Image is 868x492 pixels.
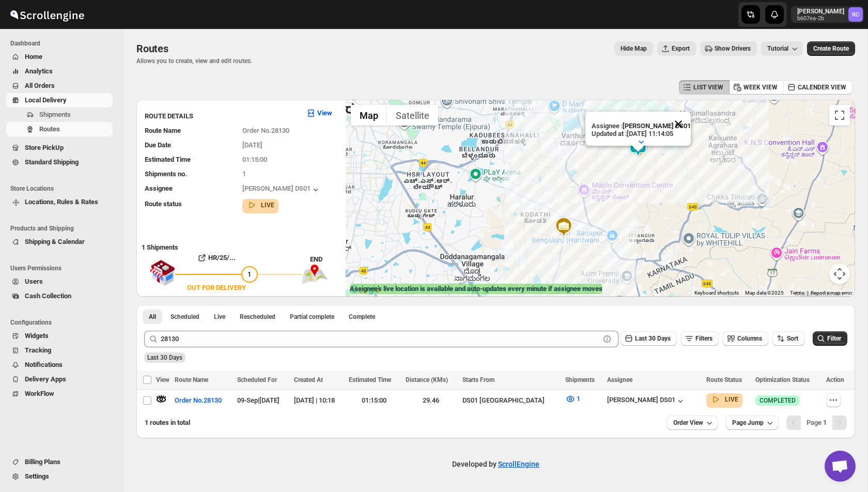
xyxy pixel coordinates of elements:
[826,376,844,383] span: Action
[290,313,334,321] span: Partial complete
[6,387,113,401] button: WorkFlow
[6,50,113,64] button: Home
[349,395,399,406] div: 01:15:00
[242,170,246,178] span: 1
[349,313,375,321] span: Complete
[6,469,113,484] button: Settings
[6,79,113,93] button: All Orders
[621,331,677,346] button: Last 30 Days
[300,105,338,121] button: View
[187,283,246,293] div: OUT FOR DELIVERY
[247,270,251,278] span: 1
[700,41,757,56] button: Show Drivers
[6,358,113,372] button: Notifications
[592,130,691,137] p: Updated at : [DATE] 11:14:05
[25,238,85,245] span: Shipping & Calendar
[760,396,796,405] span: COMPLETED
[136,238,178,251] b: 1 Shipments
[811,290,852,296] a: Report a map error
[797,16,844,22] p: b607ea-2b
[726,416,778,430] button: Page Jump
[607,396,686,406] div: [PERSON_NAME] DS01
[214,313,225,321] span: Live
[350,284,602,294] label: Assignee's live location is available and auto-updates every minute if assignee moves
[406,376,448,383] span: Distance (KMs)
[237,396,280,404] span: 09-Sep | [DATE]
[679,80,730,95] button: LIST VIEW
[6,274,113,289] button: Users
[827,335,841,342] span: Filter
[25,472,49,480] span: Settings
[6,64,113,79] button: Analytics
[715,44,751,53] span: Show Drivers
[145,111,298,121] h3: ROUTE DETAILS
[695,335,712,342] span: Filters
[145,127,181,134] span: Route Name
[673,419,703,427] span: Order View
[786,416,847,430] nav: Pagination
[666,112,691,136] button: Close
[737,335,762,342] span: Columns
[813,44,849,53] span: Create Route
[25,292,71,300] span: Cash Collection
[767,45,788,52] span: Tutorial
[317,109,332,117] b: View
[6,329,113,343] button: Widgets
[242,127,289,134] span: Order No.28130
[25,158,79,166] span: Standard Shipping
[149,313,156,321] span: All
[694,289,739,297] button: Keyboard shortcuts
[145,141,171,149] span: Due Date
[462,395,560,406] div: DS01 [GEOGRAPHIC_DATA]
[848,7,863,22] span: Rahul Chopra
[145,156,191,163] span: Estimated Time
[452,459,539,469] p: Developed by
[6,289,113,303] button: Cash Collection
[635,335,671,342] span: Last 30 Days
[25,96,67,104] span: Local Delivery
[6,122,113,136] button: Routes
[145,419,190,426] span: 1 routes in total
[791,6,864,23] button: User menu
[577,395,580,403] span: 1
[147,354,182,361] span: Last 30 Days
[743,83,778,91] span: WEEK VIEW
[10,264,117,272] span: Users Permissions
[387,105,438,126] button: Show satellite imagery
[829,105,850,126] button: Toggle fullscreen view
[813,331,847,346] button: Filter
[242,156,267,163] span: 01:15:00
[852,11,859,18] text: RC
[175,250,258,266] button: HR/25/...
[25,390,54,397] span: WorkFlow
[565,376,595,383] span: Shipments
[242,185,321,195] button: [PERSON_NAME] DS01
[6,343,113,358] button: Tracking
[25,332,49,340] span: Widgets
[39,125,60,133] span: Routes
[136,57,252,65] p: Allows you to create, view and edit routes.
[310,254,340,265] div: END
[25,82,55,89] span: All Orders
[710,394,738,405] button: LIVE
[787,335,798,342] span: Sort
[592,122,691,130] p: Assignee :
[6,372,113,387] button: Delivery Apps
[25,361,63,368] span: Notifications
[732,419,764,427] span: Page Jump
[614,41,653,56] button: Map action label
[798,83,846,91] span: CALENDER VIEW
[725,396,738,403] b: LIVE
[25,67,53,75] span: Analytics
[825,451,856,482] a: Open chat
[348,283,382,297] img: Google
[823,419,827,426] b: 1
[349,376,391,383] span: Estimated Time
[25,458,60,466] span: Billing Plans
[761,41,803,56] button: Tutorial
[25,375,66,383] span: Delivery Apps
[145,200,182,208] span: Route status
[246,200,274,210] button: LIVE
[10,318,117,327] span: Configurations
[10,185,117,193] span: Store Locations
